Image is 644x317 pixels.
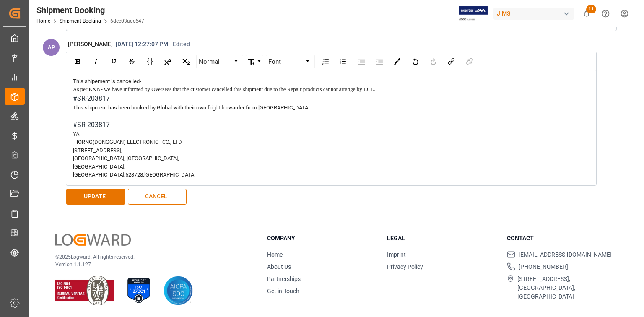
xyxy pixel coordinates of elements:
a: Block Type [197,55,243,68]
img: ISO 27001 Certification [124,276,153,305]
div: Indent [354,55,369,68]
div: Bold [70,55,85,68]
a: Font [266,55,314,68]
a: About Us [267,263,291,270]
a: Privacy Policy [387,263,423,270]
a: Shipment Booking [60,18,101,24]
a: Home [267,251,283,258]
button: JIMS [493,5,577,21]
a: Get in Touch [267,288,299,294]
div: Redo [426,55,441,68]
span: #SR-203817 [73,121,110,129]
div: Superscript [161,55,175,68]
span: [PHONE_NUMBER] [519,262,568,271]
img: ISO 9001 & ISO 14001 Certification [55,276,114,305]
span: [STREET_ADDRESS], [73,147,122,153]
div: rdw-toolbar [67,52,596,71]
p: Version 1.1.127 [55,261,246,268]
button: Help Center [596,4,615,23]
span: [GEOGRAPHIC_DATA], [GEOGRAPHIC_DATA],523728,[GEOGRAPHIC_DATA] [73,164,195,178]
div: Italic [88,55,103,68]
span: Edited [173,41,190,47]
div: rdw-dropdown [246,55,263,68]
div: rdw-color-picker [388,55,406,68]
span: AP [48,44,55,50]
img: Logward Logo [55,234,131,246]
span: [PERSON_NAME] [68,41,113,47]
div: Ordered [336,55,351,68]
div: Subscript [179,55,193,68]
a: Partnerships [267,275,301,282]
span: This shipment has been booked by Global with their own fright forwarder from [GEOGRAPHIC_DATA] [73,104,309,111]
img: Exertis%20JAM%20-%20Email%20Logo.jpg_1722504956.jpg [459,6,488,21]
div: rdw-link-control [442,55,478,68]
a: Imprint [387,251,406,258]
span: [DATE] 12:27:07 PM [113,41,171,47]
a: Font Size [246,55,263,68]
span: This shipement is cancelled- [73,78,141,84]
span: [GEOGRAPHIC_DATA], [GEOGRAPHIC_DATA], [73,155,179,161]
span: Normal [199,57,220,67]
span: 11 [586,5,596,13]
div: JIMS [493,8,574,20]
div: rdw-block-control [195,55,244,68]
span: Font [268,57,281,67]
div: Monospace [143,55,157,68]
div: rdw-inline-control [69,55,195,68]
div: Link [444,55,459,68]
div: Unordered [318,55,332,68]
div: rdw-list-control [316,55,388,68]
div: rdw-font-size-control [244,55,265,68]
div: rdw-wrapper [67,52,596,185]
div: rdw-history-control [406,55,442,68]
span: [STREET_ADDRESS], [GEOGRAPHIC_DATA], [GEOGRAPHIC_DATA] [517,275,616,301]
button: UPDATE [66,189,125,205]
div: rdw-editor [73,77,590,179]
div: Shipment Booking [36,4,144,16]
span: YA HORNG(DONGGUAN) ELECTRONIC CO., LTD [73,131,182,146]
div: Unlink [462,55,477,68]
div: rdw-dropdown [266,55,315,68]
button: CANCEL [128,189,187,205]
div: Strikethrough [125,55,139,68]
div: Outdent [372,55,387,68]
span: #SR-203817 [73,94,110,102]
div: rdw-dropdown [196,55,243,68]
div: Underline [106,55,121,68]
p: © 2025 Logward. All rights reserved. [55,253,246,261]
span: As per K&N- we have informed by Overseas that the customer cancelled this shipment due to the Rep... [73,86,375,92]
div: rdw-font-family-control [265,55,316,68]
h3: Legal [387,234,496,243]
div: Undo [408,55,423,68]
span: [EMAIL_ADDRESS][DOMAIN_NAME] [519,250,612,259]
h3: Company [267,234,377,243]
a: Home [36,18,50,24]
h3: Contact [507,234,616,243]
img: AICPA SOC [164,276,193,305]
button: show 11 new notifications [577,4,596,23]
